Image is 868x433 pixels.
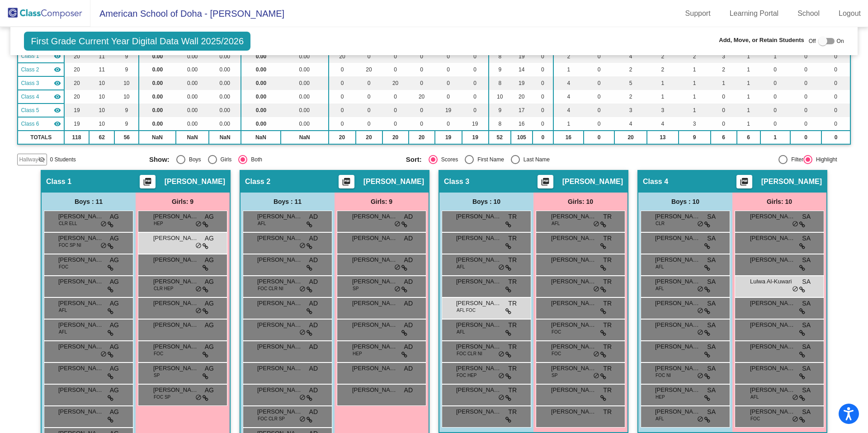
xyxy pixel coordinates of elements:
[533,104,553,117] td: 0
[176,117,209,131] td: 0.00
[511,117,533,131] td: 16
[241,131,281,144] td: NaN
[356,104,382,117] td: 0
[679,131,711,144] td: 9
[540,177,551,190] mat-icon: picture_as_pdf
[511,49,533,63] td: 19
[176,90,209,104] td: 0.00
[760,104,790,117] td: 0
[533,49,553,63] td: 0
[584,63,614,76] td: 0
[760,131,790,144] td: 1
[489,131,511,144] td: 52
[21,120,39,128] span: Class 6
[435,90,462,104] td: 0
[54,66,61,73] mat-icon: visibility
[647,76,679,90] td: 1
[489,117,511,131] td: 8
[54,120,61,127] mat-icon: visibility
[42,193,136,211] div: Boys : 11
[89,76,115,90] td: 10
[209,76,241,90] td: 0.00
[711,117,737,131] td: 0
[508,234,517,243] span: TR
[812,155,837,164] div: Highlight
[59,242,81,249] span: FOC SP NI
[737,63,760,76] td: 1
[737,49,760,63] td: 1
[790,6,827,21] a: School
[647,117,679,131] td: 4
[404,234,413,243] span: AD
[456,234,501,243] span: [PERSON_NAME]
[89,90,115,104] td: 10
[614,49,647,63] td: 4
[655,234,700,243] span: [PERSON_NAME]
[209,104,241,117] td: 0.00
[802,212,811,221] span: SA
[89,63,115,76] td: 11
[18,76,64,90] td: Tammy Redd - No Class Name
[64,117,89,131] td: 19
[790,90,822,104] td: 0
[593,221,599,228] span: do_not_disturb_alt
[356,117,382,131] td: 0
[247,155,262,164] div: Both
[329,104,356,117] td: 0
[54,107,61,114] mat-icon: visibility
[18,63,64,76] td: Alex Duncan - No Class Name
[737,117,760,131] td: 1
[435,49,462,63] td: 0
[750,212,795,221] span: [PERSON_NAME]
[21,66,39,74] span: Class 2
[209,131,241,144] td: NaN
[38,156,45,163] mat-icon: visibility_off
[831,6,868,21] a: Logout
[711,63,737,76] td: 2
[760,49,790,63] td: 1
[24,32,250,51] span: First Grade Current Year Digital Data Wall 2025/2026
[176,131,209,144] td: NaN
[46,177,71,186] span: Class 1
[737,104,760,117] td: 1
[89,117,115,131] td: 10
[176,63,209,76] td: 0.00
[614,90,647,104] td: 2
[329,117,356,131] td: 0
[647,49,679,63] td: 2
[809,37,816,45] span: Off
[462,49,489,63] td: 0
[195,221,202,228] span: do_not_disturb_alt
[736,175,752,188] button: Print Students Details
[139,90,176,104] td: 0.00
[647,63,679,76] td: 2
[241,63,281,76] td: 0.00
[679,63,711,76] td: 1
[329,76,356,90] td: 0
[533,76,553,90] td: 0
[647,131,679,144] td: 13
[176,104,209,117] td: 0.00
[54,52,61,60] mat-icon: visibility
[241,193,335,211] div: Boys : 11
[114,104,139,117] td: 9
[553,90,584,104] td: 4
[382,49,409,63] td: 0
[140,175,156,188] button: Print Students Details
[382,76,409,90] td: 20
[241,117,281,131] td: 0.00
[149,155,399,164] mat-radio-group: Select an option
[18,117,64,131] td: Ana Rivera - No Class Name
[761,177,822,186] span: [PERSON_NAME]
[511,104,533,117] td: 17
[603,234,612,243] span: TR
[409,90,435,104] td: 20
[241,104,281,117] td: 0.00
[489,49,511,63] td: 8
[614,76,647,90] td: 5
[281,90,329,104] td: 0.00
[165,177,225,186] span: [PERSON_NAME]
[352,234,397,243] span: [PERSON_NAME]
[209,63,241,76] td: 0.00
[114,90,139,104] td: 10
